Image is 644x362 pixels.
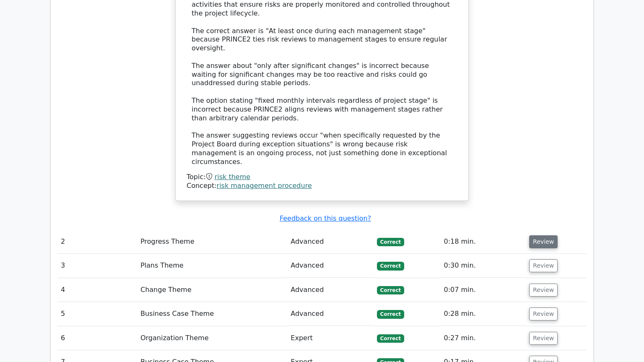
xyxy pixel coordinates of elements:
td: Advanced [287,254,373,278]
td: Organization Theme [137,326,287,350]
td: 2 [57,230,137,254]
td: 0:30 min. [440,254,526,278]
button: Review [529,235,558,248]
td: Advanced [287,302,373,326]
td: Expert [287,326,373,350]
td: Advanced [287,230,373,254]
span: Correct [377,262,404,270]
a: Feedback on this question? [280,214,371,222]
button: Review [529,332,558,345]
span: Correct [377,310,404,318]
span: Correct [377,286,404,294]
td: 0:07 min. [440,278,526,302]
td: Advanced [287,278,373,302]
td: 6 [57,326,137,350]
td: 5 [57,302,137,326]
td: Progress Theme [137,230,287,254]
button: Review [529,259,558,272]
td: 0:28 min. [440,302,526,326]
span: Correct [377,334,404,343]
a: risk management procedure [217,182,312,190]
td: 3 [57,254,137,278]
td: 0:27 min. [440,326,526,350]
button: Review [529,284,558,297]
td: Plans Theme [137,254,287,278]
td: 4 [57,278,137,302]
td: Business Case Theme [137,302,287,326]
button: Review [529,307,558,320]
div: Topic: [187,173,457,182]
td: 0:18 min. [440,230,526,254]
div: Concept: [187,182,457,190]
td: Change Theme [137,278,287,302]
a: risk theme [215,173,250,181]
span: Correct [377,238,404,246]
